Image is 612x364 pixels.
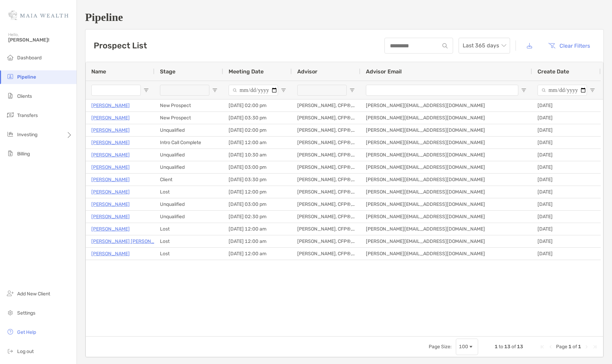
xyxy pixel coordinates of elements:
input: Create Date Filter Input [538,85,587,96]
button: Open Filter Menu [349,87,355,93]
div: [PERSON_NAME][EMAIL_ADDRESS][DOMAIN_NAME] [360,161,532,173]
span: Page [556,344,567,350]
div: Page Size: [429,344,452,350]
div: [DATE] [532,124,601,136]
div: [DATE] [532,137,601,149]
div: Next Page [584,344,589,350]
span: Transfers [17,113,38,118]
a: [PERSON_NAME] [91,126,130,134]
div: [DATE] 03:30 pm [223,112,292,124]
img: add_new_client icon [6,289,14,297]
div: [DATE] [532,161,601,173]
a: [PERSON_NAME] [91,212,130,221]
div: [PERSON_NAME][EMAIL_ADDRESS][DOMAIN_NAME] [360,149,532,161]
div: [DATE] [532,211,601,223]
img: settings icon [6,308,14,317]
img: transfers icon [6,111,14,119]
h1: Pipeline [85,11,604,24]
span: Meeting Date [229,68,264,75]
div: [DATE] 02:00 pm [223,99,292,111]
div: [PERSON_NAME][EMAIL_ADDRESS][DOMAIN_NAME] [360,174,532,186]
span: [PERSON_NAME]! [8,37,72,43]
span: of [573,344,577,350]
div: [PERSON_NAME], CFP®, CDFA® [292,124,360,136]
span: Add New Client [17,291,50,297]
span: Advisor Email [366,68,402,75]
span: 13 [517,344,523,350]
span: Last 365 days [463,38,506,53]
img: dashboard icon [6,53,14,61]
div: [DATE] 12:00 am [223,248,292,260]
a: [PERSON_NAME] [91,138,130,147]
div: [PERSON_NAME], CFP®, CDFA® [292,137,360,149]
a: [PERSON_NAME] [91,175,130,184]
div: Lost [154,235,223,247]
span: Dashboard [17,55,42,61]
span: Create Date [538,68,569,75]
span: Name [91,68,106,75]
span: to [499,344,503,350]
div: [PERSON_NAME][EMAIL_ADDRESS][DOMAIN_NAME] [360,211,532,223]
div: [PERSON_NAME][EMAIL_ADDRESS][DOMAIN_NAME] [360,124,532,136]
div: [DATE] [532,198,601,210]
img: pipeline icon [6,72,14,81]
a: [PERSON_NAME] [91,114,130,122]
div: [DATE] [532,248,601,260]
div: Lost [154,186,223,198]
div: [PERSON_NAME], CFP®, CDFA® [292,223,360,235]
div: [PERSON_NAME], CFP®, CDFA® [292,186,360,198]
div: [PERSON_NAME], CFP®, CDFA® [292,235,360,247]
div: Last Page [592,344,598,350]
span: Pipeline [17,74,36,80]
img: logout icon [6,347,14,355]
div: Unqualified [154,149,223,161]
a: [PERSON_NAME] [91,188,130,196]
div: New Prospect [154,112,223,124]
img: investing icon [6,130,14,138]
span: Advisor [297,68,317,75]
div: [DATE] 12:00 am [223,235,292,247]
div: Unqualified [154,124,223,136]
button: Open Filter Menu [281,87,286,93]
a: [PERSON_NAME] [91,151,130,159]
div: [PERSON_NAME], CFP®, CDFA® [292,99,360,111]
div: Client [154,174,223,186]
div: [DATE] [532,149,601,161]
div: Lost [154,248,223,260]
img: Zoe Logo [8,3,68,27]
img: get-help icon [6,328,14,336]
div: [DATE] 03:00 pm [223,161,292,173]
div: [DATE] 12:00 am [223,137,292,149]
p: [PERSON_NAME] [PERSON_NAME] [91,237,169,246]
button: Open Filter Menu [212,87,218,93]
div: [PERSON_NAME][EMAIL_ADDRESS][DOMAIN_NAME] [360,223,532,235]
span: Billing [17,151,30,157]
span: 1 [495,344,498,350]
span: 13 [504,344,510,350]
a: [PERSON_NAME] [91,163,130,172]
a: [PERSON_NAME] [91,225,130,233]
div: Unqualified [154,161,223,173]
div: [PERSON_NAME], CFP®, CDFA® [292,211,360,223]
div: Intro Call Complete [154,137,223,149]
span: Get Help [17,329,36,335]
a: [PERSON_NAME] [91,200,130,209]
div: [PERSON_NAME][EMAIL_ADDRESS][DOMAIN_NAME] [360,137,532,149]
input: Meeting Date Filter Input [229,85,278,96]
div: [DATE] [532,186,601,198]
div: [DATE] 12:00 am [223,223,292,235]
div: [PERSON_NAME][EMAIL_ADDRESS][DOMAIN_NAME] [360,248,532,260]
span: Clients [17,93,32,99]
div: Previous Page [548,344,553,350]
a: [PERSON_NAME] [91,101,130,110]
div: New Prospect [154,99,223,111]
div: Page Size [456,339,478,355]
a: [PERSON_NAME] [91,249,130,258]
